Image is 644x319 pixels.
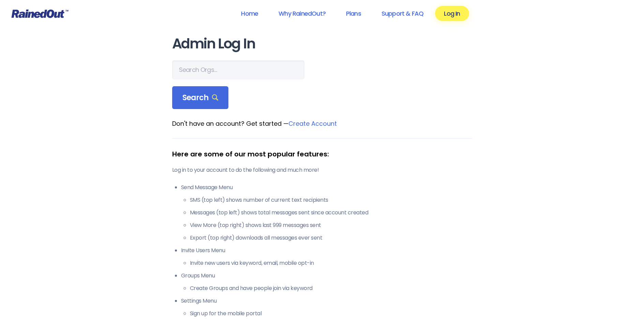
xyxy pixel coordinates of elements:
li: Groups Menu [181,272,472,292]
li: Create Groups and have people join via keyword [190,284,472,292]
div: Search [172,86,229,109]
li: Invite new users via keyword, email, mobile opt-in [190,259,472,267]
a: Create Account [288,119,337,128]
a: Home [232,6,267,21]
li: Messages (top left) shows total messages sent since account created [190,209,472,217]
a: Plans [337,6,370,21]
a: Log In [435,6,469,21]
span: Search [182,93,219,103]
li: View More (top right) shows last 999 messages sent [190,221,472,229]
li: Export (top right) downloads all messages ever sent [190,234,472,242]
li: Send Message Menu [181,183,472,242]
li: SMS (top left) shows number of current text recipients [190,196,472,204]
li: Sign up for the mobile portal [190,309,472,318]
p: Log in to your account to do the following and much more! [172,166,472,174]
a: Why RainedOut? [270,6,334,21]
li: Invite Users Menu [181,246,472,267]
a: Support & FAQ [373,6,432,21]
div: Here are some of our most popular features: [172,149,472,159]
h1: Admin Log In [172,36,472,51]
input: Search Orgs… [172,60,304,79]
